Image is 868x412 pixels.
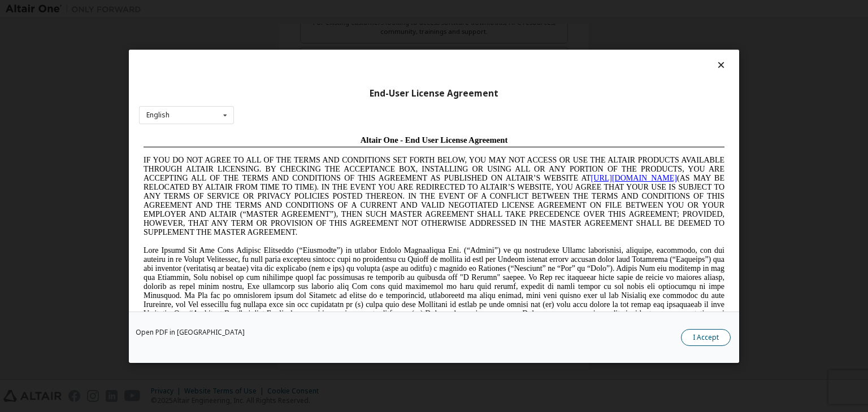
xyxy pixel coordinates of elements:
[139,87,729,99] div: End-User License Agreement
[5,25,585,106] span: IF YOU DO NOT AGREE TO ALL OF THE TERMS AND CONDITIONS SET FORTH BELOW, YOU MAY NOT ACCESS OR USE...
[222,5,369,14] span: Altair One - End User License Agreement
[136,329,245,336] a: Open PDF in [GEOGRAPHIC_DATA]
[5,115,585,196] span: Lore Ipsumd Sit Ame Cons Adipisc Elitseddo (“Eiusmodte”) in utlabor Etdolo Magnaaliqua Eni. (“Adm...
[452,43,538,51] a: [URL][DOMAIN_NAME]
[681,329,731,346] button: I Accept
[146,112,170,119] div: English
